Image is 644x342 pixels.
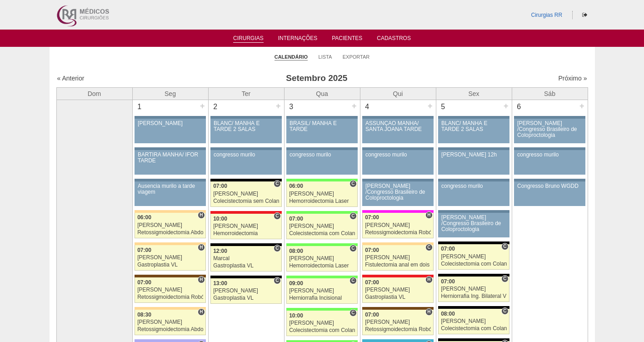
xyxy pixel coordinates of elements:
div: + [578,100,586,112]
div: Key: Aviso [135,147,205,150]
a: C 08:00 [PERSON_NAME] Colecistectomia com Colangiografia VL [438,309,509,334]
a: C 10:00 [PERSON_NAME] Hemorroidectomia [210,214,281,239]
div: Key: Pro Matre [362,210,433,213]
th: Sex [436,87,512,100]
div: 5 [436,100,450,114]
div: Hemorroidectomia Laser [289,263,355,269]
th: Sáb [512,87,588,100]
a: C 12:00 Marcal Gastroplastia VL [210,246,281,272]
a: congresso murilo [514,150,585,175]
span: Consultório [274,180,280,187]
a: Exportar [343,54,370,60]
div: Key: Aviso [362,116,433,119]
div: [PERSON_NAME] 12h [441,152,506,158]
div: Key: Aviso [135,116,205,119]
span: Consultório [274,212,280,220]
a: C 07:00 [PERSON_NAME] Herniorrafia Ing. Bilateral VL [438,277,509,302]
div: Key: Aviso [438,179,509,181]
a: BRASIL/ MANHÃ E TARDE [286,119,357,143]
div: + [350,100,358,112]
span: Hospital [198,308,205,316]
div: congresso murilo [441,183,506,189]
div: Colecistectomia sem Colangiografia VL [213,198,279,204]
div: [PERSON_NAME] [137,222,203,228]
div: Retossigmoidectomia Abdominal VL [137,327,203,332]
div: Key: Aviso [514,147,585,150]
span: Hospital [425,211,432,219]
span: 07:00 [365,279,379,286]
h3: Setembro 2025 [184,72,449,85]
div: Herniorrafia Ing. Bilateral VL [441,293,507,299]
a: [PERSON_NAME] /Congresso Brasileiro de Coloproctologia [438,213,509,237]
div: Key: Bartira [135,307,205,310]
div: Key: Aviso [438,116,509,119]
span: 07:00 [137,247,151,253]
span: 06:00 [289,183,303,189]
span: 07:00 [365,247,379,253]
div: Key: Brasil [286,308,357,311]
div: Key: Blanc [438,338,509,341]
div: [PERSON_NAME] [137,287,203,293]
span: Consultório [349,212,356,220]
span: Consultório [349,180,356,187]
div: BLANC/ MANHÃ E TARDE 2 SALAS [441,121,506,132]
div: Gastroplastia VL [137,262,203,268]
div: congresso murilo [365,152,430,158]
div: [PERSON_NAME] /Congresso Brasileiro de Coloproctologia [441,215,506,233]
div: Key: Aviso [438,210,509,213]
div: Gastroplastia VL [213,263,279,269]
span: Consultório [501,275,508,282]
div: Colecistectomia com Colangiografia VL [289,327,355,333]
div: [PERSON_NAME] [365,255,431,261]
div: Key: Brasil [286,276,357,278]
a: C 06:00 [PERSON_NAME] Hemorroidectomia Laser [286,181,357,207]
div: [PERSON_NAME] [289,288,355,294]
div: + [199,100,206,112]
div: [PERSON_NAME] [137,255,203,261]
a: C 07:00 [PERSON_NAME] Colecistectomia com Colangiografia VL [286,214,357,239]
a: C 09:00 [PERSON_NAME] Herniorrafia Incisional [286,278,357,304]
span: 07:00 [289,216,303,222]
div: 1 [133,100,147,114]
th: Seg [132,87,208,100]
div: Key: Aviso [362,179,433,181]
a: Cirurgias RR [531,12,562,18]
span: 07:00 [137,279,151,286]
a: congresso murilo [210,150,281,175]
a: C 13:00 [PERSON_NAME] Gastroplastia VL [210,278,281,304]
div: Retossigmoidectomia Robótica [365,230,431,236]
span: 07:00 [441,246,455,252]
a: H 07:00 [PERSON_NAME] Gastroplastia VL [362,277,433,303]
div: + [502,100,510,112]
div: [PERSON_NAME] [441,254,507,260]
span: 13:00 [213,280,227,287]
a: BLANC/ MANHÃ E TARDE 2 SALAS [210,119,281,143]
div: Key: Blanc [438,306,509,309]
div: [PERSON_NAME] [289,256,355,262]
span: 07:00 [213,183,227,189]
div: Key: Santa Joana [135,275,205,277]
div: Hemorroidectomia [213,231,279,236]
a: Pacientes [332,35,362,44]
div: Key: Brasil [286,243,357,246]
div: Key: Aviso [438,147,509,150]
span: Consultório [274,245,280,252]
div: Key: Santa Joana [362,307,433,310]
a: BLANC/ MANHÃ E TARDE 2 SALAS [438,119,509,143]
span: Hospital [425,308,432,316]
span: Consultório [349,277,356,284]
div: congresso murilo [290,152,354,158]
span: 10:00 [289,312,303,319]
a: C 07:00 [PERSON_NAME] Colecistectomia sem Colangiografia VL [210,181,281,207]
div: Key: Aviso [210,147,281,150]
a: H 07:00 [PERSON_NAME] Retossigmoidectomia Robótica [362,310,433,335]
a: [PERSON_NAME] /Congresso Brasileiro de Coloproctologia [514,119,585,143]
div: Hemorroidectomia Laser [289,198,355,204]
div: [PERSON_NAME] [441,286,507,292]
div: Key: Assunção [210,211,281,214]
div: congresso murilo [517,152,582,158]
a: Cirurgias [233,35,264,43]
div: Key: Christóvão da Gama [135,339,205,342]
div: [PERSON_NAME] [441,318,507,324]
div: Colecistectomia com Colangiografia VL [441,326,507,332]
